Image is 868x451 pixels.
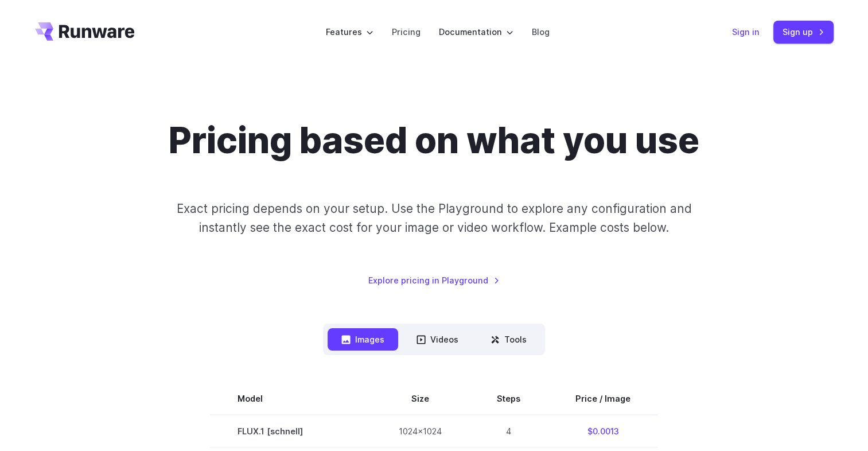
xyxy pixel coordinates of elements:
[532,25,550,38] a: Blog
[371,415,469,448] td: 1024x1024
[368,274,500,287] a: Explore pricing in Playground
[154,199,713,238] p: Exact pricing depends on your setup. Use the Playground to explore any configuration and instantl...
[439,25,513,38] label: Documentation
[469,383,548,415] th: Steps
[477,328,540,351] button: Tools
[326,25,373,38] label: Features
[773,21,834,43] a: Sign up
[328,328,398,351] button: Images
[548,415,658,448] td: $0.0013
[35,22,135,41] a: Go to /
[210,415,371,448] td: FLUX.1 [schnell]
[210,383,371,415] th: Model
[169,119,699,162] h1: Pricing based on what you use
[469,415,548,448] td: 4
[371,383,469,415] th: Size
[548,383,658,415] th: Price / Image
[392,25,421,38] a: Pricing
[403,328,472,351] button: Videos
[732,25,760,38] a: Sign in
